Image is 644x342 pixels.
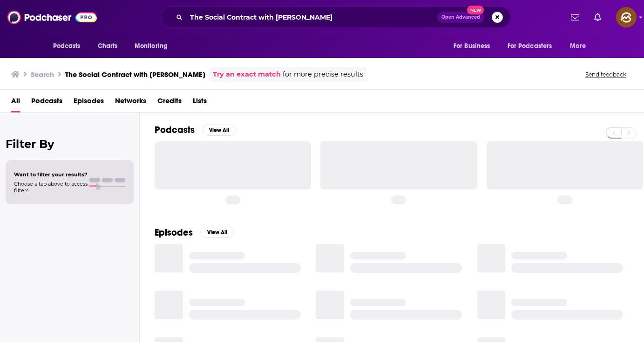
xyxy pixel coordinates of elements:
span: for more precise results [283,69,363,80]
button: open menu [128,37,180,55]
a: Charts [92,37,123,55]
span: Logged in as hey85204 [616,7,637,28]
button: View All [202,125,236,136]
a: Credits [157,93,182,112]
button: View All [200,227,234,238]
button: open menu [502,37,566,55]
span: Charts [98,40,118,53]
button: Open AdvancedNew [437,12,484,23]
button: Show profile menu [616,7,637,28]
a: Lists [193,93,207,112]
a: All [11,93,20,112]
span: Want to filter your results? [14,171,88,178]
a: Episodes [74,93,104,112]
a: Try an exact match [213,69,281,80]
button: open menu [563,37,597,55]
h2: Filter By [6,137,134,151]
button: open menu [447,37,502,55]
a: Show notifications dropdown [590,9,605,25]
a: PodcastsView All [155,124,236,136]
a: Show notifications dropdown [567,9,583,25]
a: Podcasts [31,93,62,112]
span: Podcasts [53,40,81,53]
a: EpisodesView All [155,227,234,238]
input: Search podcasts, credits, & more... [186,10,437,25]
h3: Search [31,70,54,79]
span: Choose a tab above to access filters. [14,181,88,194]
button: open menu [47,37,93,55]
span: Monitoring [135,40,168,53]
h2: Podcasts [155,124,195,136]
span: More [570,40,586,53]
span: New [467,6,484,14]
h3: The Social Contract with [PERSON_NAME] [65,70,205,79]
h2: Episodes [155,227,193,238]
div: Search podcasts, credits, & more... [161,7,511,28]
button: Send feedback [583,70,629,78]
span: Open Advanced [441,15,480,20]
img: User Profile [616,7,637,28]
span: For Business [454,40,490,53]
img: Podchaser - Follow, Share and Rate Podcasts [7,8,97,26]
a: Networks [115,93,146,112]
span: For Podcasters [508,40,552,53]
